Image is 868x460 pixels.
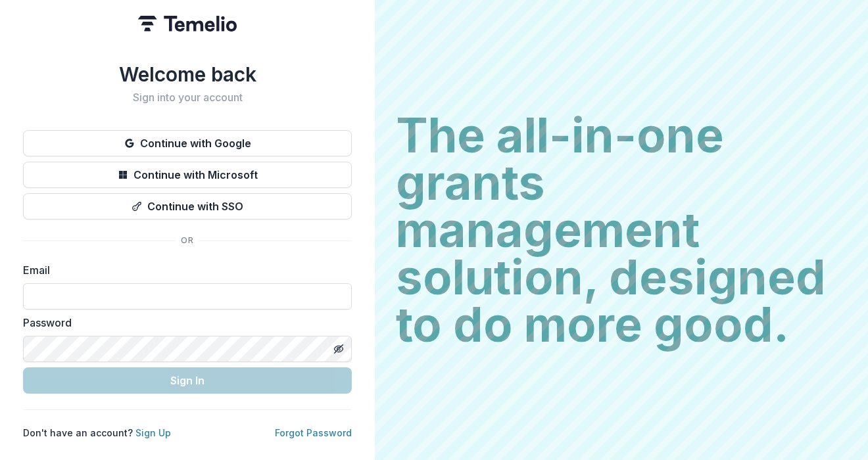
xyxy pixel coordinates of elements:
[23,130,352,156] button: Continue with Google
[23,262,344,278] label: Email
[275,427,352,438] a: Forgot Password
[23,367,352,394] button: Sign In
[138,16,237,32] img: Temelio
[23,162,352,188] button: Continue with Microsoft
[23,62,352,86] h1: Welcome back
[23,315,344,331] label: Password
[23,193,352,219] button: Continue with SSO
[23,426,171,440] p: Don't have an account?
[135,427,171,438] a: Sign Up
[328,338,349,359] button: Toggle password visibility
[23,91,352,104] h2: Sign into your account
